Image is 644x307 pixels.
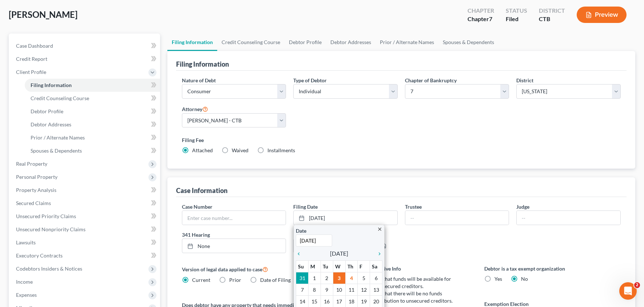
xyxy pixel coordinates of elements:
[516,203,529,210] label: Judge
[167,34,217,51] a: Filing Information
[10,197,160,210] a: Secured Claims
[373,249,382,258] a: chevron_right
[539,15,565,23] div: CTB
[31,82,72,88] span: Filing Information
[296,261,309,272] th: Su
[308,272,321,284] td: 1
[182,265,319,273] label: Version of legal data applied to case
[293,203,318,210] label: Filing Date
[16,187,56,193] span: Property Analysis
[330,249,348,258] span: [DATE]
[506,7,527,15] div: Status
[333,284,345,296] td: 10
[370,261,382,272] th: Sa
[521,276,528,282] span: No
[16,279,33,285] span: Income
[405,211,509,225] input: --
[321,261,333,272] th: Tu
[296,227,306,235] label: Date
[178,231,401,239] label: 341 Hearing
[10,52,160,66] a: Credit Report
[296,251,305,257] i: chevron_left
[10,184,160,197] a: Property Analysis
[16,200,51,206] span: Secured Claims
[16,213,76,219] span: Unsecured Priority Claims
[182,105,208,113] label: Attorney
[9,9,77,20] span: [PERSON_NAME]
[232,147,249,153] span: Waived
[577,7,627,23] button: Preview
[468,7,494,15] div: Chapter
[16,161,47,167] span: Real Property
[517,211,620,225] input: --
[634,282,640,288] span: 2
[370,272,382,284] td: 6
[16,226,86,232] span: Unsecured Nonpriority Claims
[506,15,527,23] div: Filed
[16,292,37,298] span: Expenses
[16,239,36,245] span: Lawsuits
[25,105,160,118] a: Debtor Profile
[438,34,498,51] a: Spouses & Dependents
[377,227,382,232] i: close
[16,265,82,272] span: Codebtors Insiders & Notices
[293,76,327,84] label: Type of Debtor
[25,144,160,157] a: Spouses & Dependents
[373,251,382,257] i: chevron_right
[31,147,82,154] span: Spouses & Dependents
[10,249,160,262] a: Executory Contracts
[182,239,286,253] a: None
[308,261,321,272] th: M
[285,34,326,51] a: Debtor Profile
[176,60,229,68] div: Filing Information
[16,56,47,62] span: Credit Report
[296,249,305,258] a: chevron_left
[192,277,210,283] span: Current
[16,174,57,180] span: Personal Property
[405,203,422,210] label: Trustee
[343,290,453,304] span: Debtor estimates that there will be no funds available for distribution to unsecured creditors.
[296,235,332,247] input: 1/1/2013
[619,282,637,300] iframe: Intercom live chat
[345,261,358,272] th: Th
[345,272,358,284] td: 4
[10,210,160,223] a: Unsecured Priority Claims
[217,34,285,51] a: Credit Counseling Course
[176,186,227,195] div: Case Information
[308,284,321,296] td: 8
[25,131,160,144] a: Prior / Alternate Names
[25,118,160,131] a: Debtor Addresses
[405,76,457,84] label: Chapter of Bankruptcy
[16,252,63,259] span: Executory Contracts
[358,284,370,296] td: 12
[267,147,295,153] span: Installments
[333,272,345,284] td: 3
[182,203,212,210] label: Case Number
[260,277,291,283] span: Date of Filing
[296,272,309,284] td: 31
[358,272,370,284] td: 5
[333,261,345,272] th: W
[333,265,470,272] label: Statistical/Administrative Info
[494,276,502,282] span: Yes
[539,7,565,15] div: District
[358,261,370,272] th: F
[31,121,71,127] span: Debtor Addresses
[377,225,382,233] a: close
[16,69,46,75] span: Client Profile
[294,211,397,225] a: [DATE]
[25,79,160,92] a: Filing Information
[182,136,621,144] label: Filing Fee
[321,284,333,296] td: 9
[489,15,492,22] span: 7
[484,265,621,272] label: Debtor is a tax exempt organization
[326,34,375,51] a: Debtor Addresses
[16,43,53,49] span: Case Dashboard
[321,272,333,284] td: 2
[31,95,89,101] span: Credit Counseling Course
[10,223,160,236] a: Unsecured Nonpriority Claims
[182,76,216,84] label: Nature of Debt
[468,15,494,23] div: Chapter
[296,284,309,296] td: 7
[10,236,160,249] a: Lawsuits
